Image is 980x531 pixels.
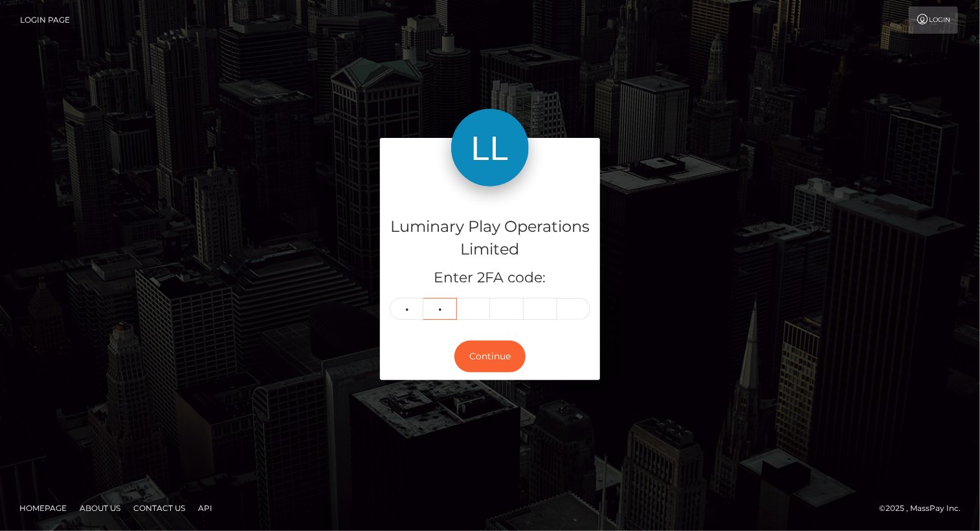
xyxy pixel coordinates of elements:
a: Homepage [14,498,72,518]
div: © 2025 , MassPay Inc. [879,501,970,515]
a: API [193,498,217,518]
a: Login Page [20,6,70,34]
h4: Luminary Play Operations Limited [390,216,590,261]
img: Luminary Play Operations Limited [451,109,529,186]
a: Login [909,6,958,34]
h5: Enter 2FA code: [390,268,590,288]
button: Continue [454,341,526,372]
a: Contact Us [128,498,190,518]
a: About Us [74,498,126,518]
